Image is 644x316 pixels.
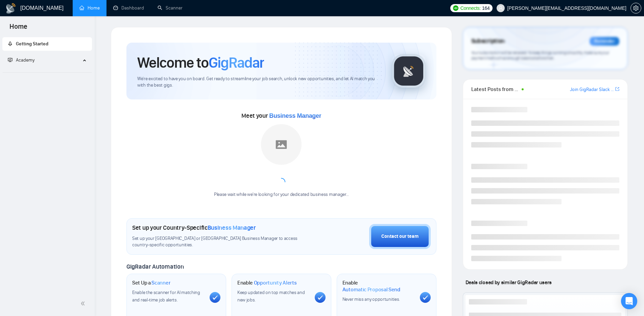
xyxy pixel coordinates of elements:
img: logo [5,3,16,14]
span: Connects: [460,4,481,12]
div: Please wait while we're looking for your dedicated business manager... [210,191,353,198]
h1: Enable [237,279,297,286]
a: dashboardDashboard [113,5,144,11]
h1: Welcome to [137,53,264,72]
span: Business Manager [208,224,256,231]
button: setting [630,3,641,14]
a: Join GigRadar Slack Community [570,86,614,93]
h1: Set Up a [132,279,170,286]
div: Open Intercom Messenger [621,293,637,309]
a: searchScanner [158,5,183,11]
h1: Set up your Country-Specific [132,224,256,231]
span: Academy [8,57,34,63]
img: gigradar-logo.png [392,54,426,88]
span: Never miss any opportunities. [342,296,400,302]
span: setting [631,5,641,11]
span: Set up your [GEOGRAPHIC_DATA] or [GEOGRAPHIC_DATA] Business Manager to access country-specific op... [132,235,311,248]
span: Meet your [241,112,321,119]
span: rocket [8,41,13,46]
span: Enable the scanner for AI matching and real-time job alerts. [132,290,200,303]
span: Opportunity Alerts [254,279,297,286]
span: Home [4,22,33,36]
span: Your subscription will be renewed. To keep things running smoothly, make sure your payment method... [471,50,609,61]
span: GigRadar [209,53,264,72]
span: user [498,6,503,10]
div: Contact our team [381,233,419,240]
span: Business Manager [269,112,321,119]
span: Deals closed by similar GigRadar users [463,276,554,288]
span: GigRadar Automation [126,263,184,270]
span: 164 [482,4,490,12]
li: Academy Homepage [2,70,92,74]
span: Automatic Proposal Send [342,286,400,293]
span: Keep updated on top matches and new jobs. [237,290,305,303]
img: upwork-logo.png [453,5,458,11]
span: Subscription [471,36,505,47]
h1: Enable [342,279,414,293]
div: Reminder [590,37,619,46]
span: export [615,86,619,92]
a: setting [630,5,641,11]
button: Contact our team [369,224,431,249]
a: homeHome [79,5,100,11]
a: export [615,86,619,92]
span: Academy [16,57,34,63]
img: placeholder.png [261,124,302,165]
span: Scanner [151,279,170,286]
span: Latest Posts from the GigRadar Community [471,85,520,93]
li: Getting Started [2,37,92,51]
span: Getting Started [16,41,48,47]
span: loading [277,178,286,186]
span: double-left [80,300,87,307]
span: We're excited to have you on board. Get ready to streamline your job search, unlock new opportuni... [137,76,381,89]
span: fund-projection-screen [8,58,13,62]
